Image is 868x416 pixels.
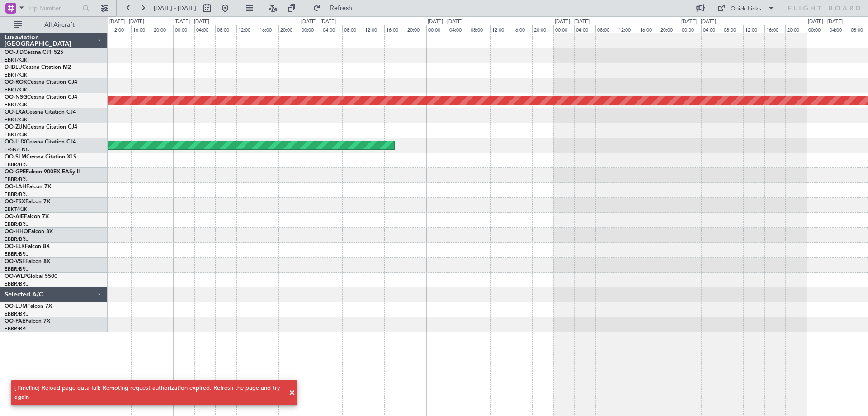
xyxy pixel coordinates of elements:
[406,25,427,33] div: 20:00
[5,184,26,190] span: OO-LAH
[5,229,53,234] a: OO-HHOFalcon 8X
[110,25,131,33] div: 12:00
[5,154,26,160] span: OO-SLM
[731,5,761,14] div: Quick Links
[5,169,80,175] a: OO-GPEFalcon 900EX EASy II
[712,1,779,15] button: Quick Links
[5,110,26,115] span: OO-LXA
[5,80,27,85] span: OO-ROK
[24,22,95,28] span: All Aircraft
[236,25,258,33] div: 12:00
[426,25,448,33] div: 00:00
[595,25,617,33] div: 08:00
[173,25,194,33] div: 00:00
[681,18,716,26] div: [DATE] - [DATE]
[152,25,173,33] div: 20:00
[5,206,27,213] a: EBKT/KJK
[5,124,27,130] span: OO-ZUN
[5,139,76,145] a: OO-LUXCessna Citation CJ4
[321,25,342,33] div: 04:00
[109,18,144,26] div: [DATE] - [DATE]
[5,191,29,198] a: EBBR/BRU
[258,25,279,33] div: 16:00
[175,18,209,26] div: [DATE] - [DATE]
[5,304,27,309] span: OO-LUM
[215,25,236,33] div: 08:00
[5,229,28,234] span: OO-HHO
[5,274,27,279] span: OO-WLP
[5,169,26,175] span: OO-GPE
[828,25,849,33] div: 04:00
[743,25,764,33] div: 12:00
[5,65,22,70] span: D-IBLU
[5,244,50,249] a: OO-ELKFalcon 8X
[574,25,595,33] div: 04:00
[5,57,27,63] a: EBKT/KJK
[5,65,71,70] a: D-IBLUCessna Citation M2
[5,50,63,55] a: OO-JIDCessna CJ1 525
[5,131,27,138] a: EBKT/KJK
[28,1,80,15] input: Trip Number
[532,25,553,33] div: 20:00
[469,25,490,33] div: 08:00
[5,161,29,168] a: EBBR/BRU
[300,25,321,33] div: 00:00
[342,25,363,33] div: 08:00
[807,25,828,33] div: 00:00
[5,72,27,78] a: EBKT/KJK
[10,18,98,32] button: All Aircraft
[5,116,27,123] a: EBKT/KJK
[5,139,26,145] span: OO-LUX
[5,199,25,205] span: OO-FSX
[5,154,76,160] a: OO-SLMCessna Citation XLS
[555,18,590,26] div: [DATE] - [DATE]
[638,25,659,33] div: 16:00
[764,25,786,33] div: 16:00
[154,4,196,12] span: [DATE] - [DATE]
[5,95,27,100] span: OO-NSG
[5,214,24,220] span: OO-AIE
[5,259,50,264] a: OO-VSFFalcon 8X
[5,244,25,249] span: OO-ELK
[722,25,743,33] div: 08:00
[5,325,29,332] a: EBBR/BRU
[5,199,50,205] a: OO-FSXFalcon 7X
[5,110,76,115] a: OO-LXACessna Citation CJ4
[14,384,284,402] div: [Timeline] Reload page data fail: Remoting request authorization expired. Refresh the page and tr...
[5,311,29,317] a: EBBR/BRU
[617,25,638,33] div: 12:00
[5,50,24,55] span: OO-JID
[5,214,49,220] a: OO-AIEFalcon 7X
[278,25,300,33] div: 20:00
[680,25,701,33] div: 00:00
[808,18,843,26] div: [DATE] - [DATE]
[5,259,25,264] span: OO-VSF
[511,25,532,33] div: 16:00
[5,319,25,324] span: OO-FAE
[5,251,29,258] a: EBBR/BRU
[5,274,57,279] a: OO-WLPGlobal 5500
[194,25,216,33] div: 04:00
[5,86,27,93] a: EBKT/KJK
[490,25,511,33] div: 12:00
[5,304,52,309] a: OO-LUMFalcon 7X
[5,146,29,153] a: LFSN/ENC
[384,25,406,33] div: 16:00
[659,25,680,33] div: 20:00
[301,18,336,26] div: [DATE] - [DATE]
[701,25,722,33] div: 04:00
[553,25,575,33] div: 00:00
[5,221,29,228] a: EBBR/BRU
[448,25,469,33] div: 04:00
[5,319,50,324] a: OO-FAEFalcon 7X
[5,236,29,243] a: EBBR/BRU
[363,25,384,33] div: 12:00
[309,1,363,15] button: Refresh
[322,5,360,11] span: Refresh
[5,184,51,190] a: OO-LAHFalcon 7X
[5,124,77,130] a: OO-ZUNCessna Citation CJ4
[785,25,807,33] div: 20:00
[5,281,29,287] a: EBBR/BRU
[5,95,77,100] a: OO-NSGCessna Citation CJ4
[5,266,29,273] a: EBBR/BRU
